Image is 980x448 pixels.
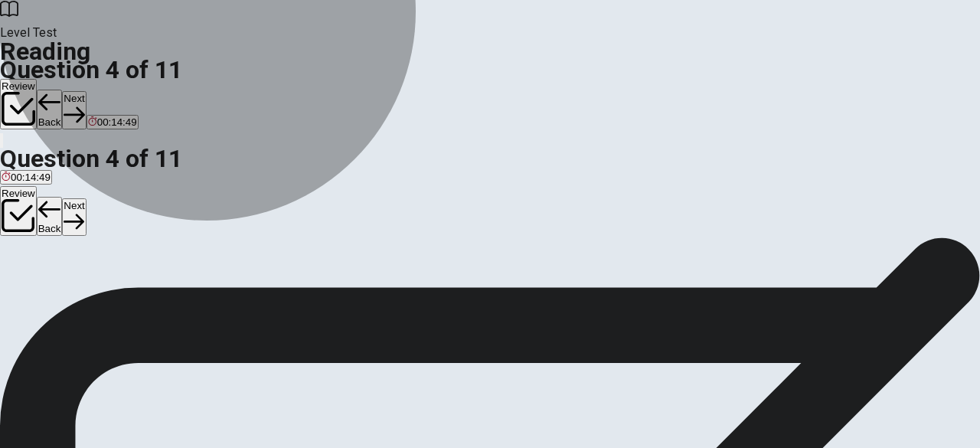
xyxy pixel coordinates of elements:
[62,91,86,129] button: Next
[62,198,86,236] button: Next
[11,172,51,183] span: 00:14:49
[37,197,63,237] button: Back
[97,116,137,128] span: 00:14:49
[87,115,139,129] button: 00:14:49
[37,90,63,129] button: Back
